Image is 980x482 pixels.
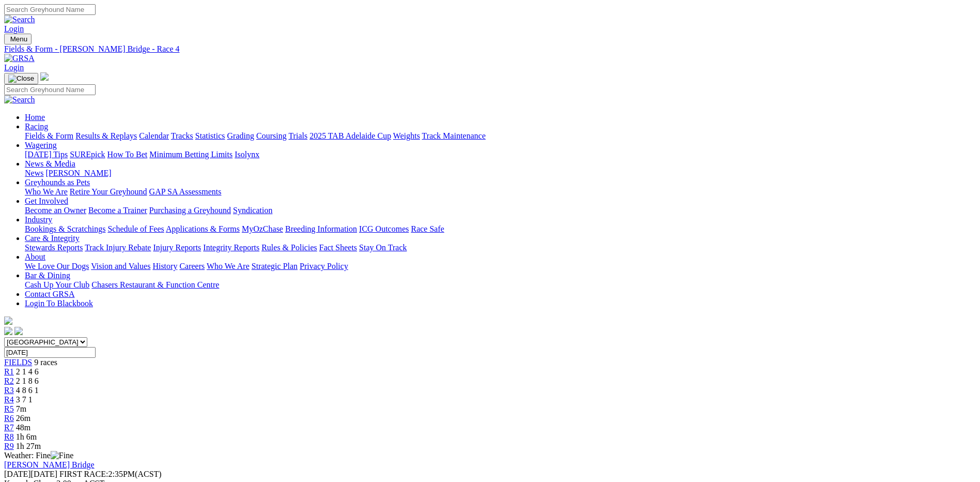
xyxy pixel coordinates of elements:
[45,169,111,177] a: [PERSON_NAME]
[16,404,26,413] span: 7m
[4,84,96,95] input: Search
[203,243,259,252] a: Integrity Reports
[195,131,225,140] a: Statistics
[4,44,976,54] a: Fields & Form - [PERSON_NAME] Bridge - Race 4
[25,187,68,196] a: Who We Are
[252,262,298,270] a: Strategic Plan
[139,131,169,140] a: Calendar
[4,15,35,24] img: Search
[70,187,147,196] a: Retire Your Greyhound
[4,24,24,33] a: Login
[75,131,137,140] a: Results & Replays
[242,224,283,233] a: MyOzChase
[91,262,150,270] a: Vision and Values
[393,131,420,140] a: Weights
[34,358,57,367] span: 9 races
[359,224,409,233] a: ICG Outcomes
[107,224,164,233] a: Schedule of Fees
[25,243,83,252] a: Stewards Reports
[25,169,976,178] div: News & Media
[4,460,95,469] a: [PERSON_NAME] Bridge
[359,243,407,252] a: Stay On Track
[25,290,74,298] a: Contact GRSA
[411,224,444,233] a: Race Safe
[25,159,75,168] a: News & Media
[25,280,976,290] div: Bar & Dining
[4,404,14,413] a: R5
[4,386,14,395] a: R3
[88,206,147,215] a: Become a Trainer
[4,442,14,450] a: R9
[8,74,34,83] img: Close
[4,414,14,423] a: R6
[4,376,14,385] a: R2
[25,187,976,197] div: Greyhounds as Pets
[40,72,49,81] img: logo-grsa-white.png
[4,451,73,460] span: Weather: Fine
[25,243,976,252] div: Care & Integrity
[4,470,57,478] span: [DATE]
[25,178,90,187] a: Greyhounds as Pets
[25,271,70,280] a: Bar & Dining
[300,262,348,270] a: Privacy Policy
[25,299,93,308] a: Login To Blackbook
[10,35,27,43] span: Menu
[4,95,35,104] img: Search
[16,376,39,385] span: 2 1 8 6
[4,347,96,358] input: Select date
[51,451,73,460] img: Fine
[149,187,222,196] a: GAP SA Assessments
[319,243,357,252] a: Fact Sheets
[227,131,254,140] a: Grading
[309,131,391,140] a: 2025 TAB Adelaide Cup
[4,63,24,72] a: Login
[171,131,193,140] a: Tracks
[25,141,57,149] a: Wagering
[25,252,45,261] a: About
[16,423,30,432] span: 48m
[261,243,317,252] a: Rules & Policies
[25,150,68,159] a: [DATE] Tips
[14,327,23,335] img: twitter.svg
[59,470,162,478] span: 2:35PM(ACST)
[25,206,976,215] div: Get Involved
[25,131,73,140] a: Fields & Form
[25,215,52,224] a: Industry
[25,206,86,215] a: Become an Owner
[16,367,39,376] span: 2 1 4 6
[25,262,976,271] div: About
[25,224,976,234] div: Industry
[70,150,105,159] a: SUREpick
[25,262,89,270] a: We Love Our Dogs
[422,131,486,140] a: Track Maintenance
[91,280,219,289] a: Chasers Restaurant & Function Centre
[4,395,14,404] a: R4
[4,54,35,63] img: GRSA
[16,442,41,450] span: 1h 27m
[235,150,259,159] a: Isolynx
[4,34,32,44] button: Toggle navigation
[59,470,108,478] span: FIRST RACE:
[256,131,287,140] a: Coursing
[153,243,201,252] a: Injury Reports
[4,367,14,376] a: R1
[4,317,12,325] img: logo-grsa-white.png
[25,280,89,289] a: Cash Up Your Club
[4,327,12,335] img: facebook.svg
[16,414,30,423] span: 26m
[4,358,32,367] a: FIELDS
[207,262,250,270] a: Who We Are
[16,386,39,395] span: 4 8 6 1
[149,206,231,215] a: Purchasing a Greyhound
[4,432,14,441] a: R8
[233,206,272,215] a: Syndication
[25,122,48,131] a: Racing
[16,432,37,441] span: 1h 6m
[4,423,14,432] span: R7
[85,243,151,252] a: Track Injury Rebate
